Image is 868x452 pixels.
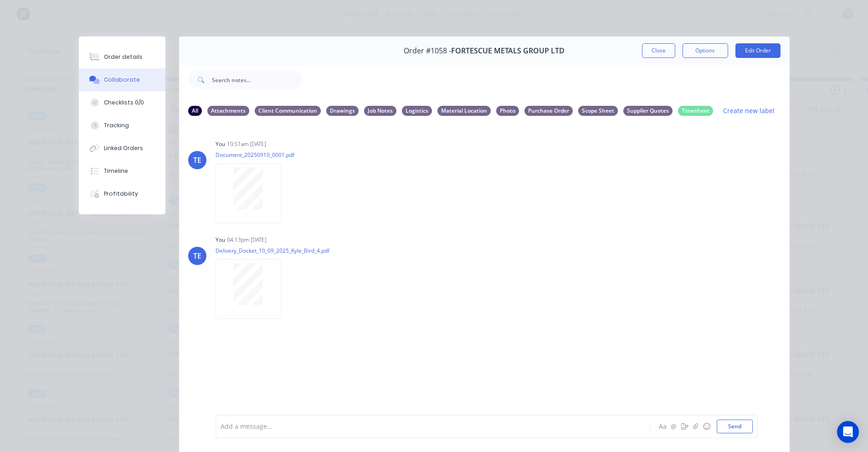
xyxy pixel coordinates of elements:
span: FORTESCUE METALS GROUP LTD [451,47,565,55]
button: Checklists 0/0 [79,91,165,114]
button: Tracking [79,114,165,137]
button: Order details [79,46,165,68]
div: Profitability [104,190,138,198]
div: Material Location [437,106,491,116]
div: 04:13pm [DATE] [227,236,267,244]
div: Job Notes [364,106,396,116]
div: Photo [496,106,519,116]
button: Create new label [719,104,780,117]
div: 10:51am [DATE] [227,140,266,148]
div: Client Communication [255,106,321,116]
button: Profitability [79,182,165,205]
div: Attachments [207,106,249,116]
div: Linked Orders [104,144,143,152]
button: Aa [657,421,668,432]
div: You [216,236,225,244]
div: Purchase Order [524,106,573,116]
div: Drawings [326,106,359,116]
div: Open Intercom Messenger [837,421,859,443]
button: Linked Orders [79,137,165,160]
input: Search notes... [212,71,302,89]
button: Options [683,43,728,58]
div: TE [193,250,201,261]
div: Tracking [104,121,129,130]
div: TE [193,155,201,166]
button: @ [668,421,679,432]
button: Send [717,420,753,433]
button: Collaborate [79,68,165,91]
div: Checklists 0/0 [104,99,144,107]
div: Supplier Quotes [623,106,673,116]
div: Order details [104,53,143,61]
div: You [216,140,225,148]
div: Collaborate [104,76,140,84]
button: Close [642,43,675,58]
button: ☺ [701,421,712,432]
div: All [188,106,202,116]
div: Scope Sheet [578,106,618,116]
div: Logistics [402,106,432,116]
button: Edit Order [735,43,781,58]
p: Document_20250910_0001.pdf [216,151,294,159]
div: Timesheet [678,106,713,116]
span: Order #1058 - [404,47,451,55]
button: Timeline [79,160,165,182]
p: Delivery_Docket_10_09_2025_Kyle_Bird_4.pdf [216,247,329,255]
div: Timeline [104,167,128,175]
